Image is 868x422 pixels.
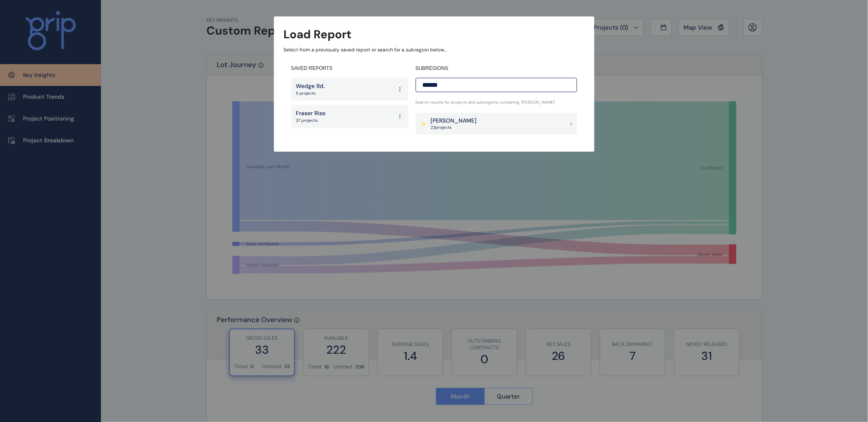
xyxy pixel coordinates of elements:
p: Wedge Rd. [296,82,325,90]
h4: SAVED REPORTS [291,65,408,72]
p: 5 projects [296,90,325,96]
h4: SUBREGIONS [416,65,577,72]
p: 37 projects [296,118,326,123]
p: [PERSON_NAME] [431,117,477,125]
p: Select from a previously saved report or search for a subregion below... [284,46,585,53]
h3: Load Report [284,26,352,42]
p: 23 project s [431,125,477,130]
p: Fraser Rise [296,109,326,118]
p: Search results for projects and subregions containing ' [PERSON_NAME] ' [416,100,577,105]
